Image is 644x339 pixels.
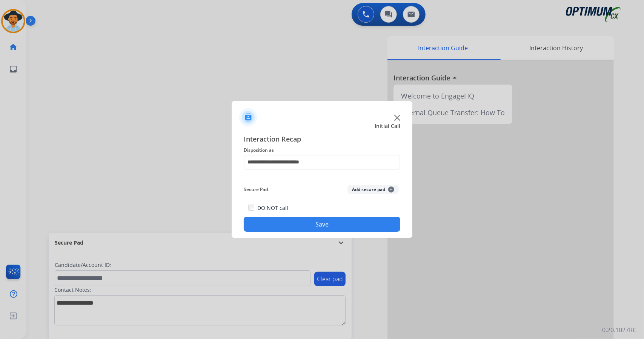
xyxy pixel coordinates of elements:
span: Secure Pad [244,185,268,194]
img: contact-recap-line.svg [244,176,400,176]
span: + [388,186,394,193]
button: Save [244,217,400,232]
span: Interaction Recap [244,134,400,146]
label: DO NOT call [257,204,288,212]
span: Disposition as [244,146,400,155]
img: contactIcon [239,108,257,126]
button: Add secure pad+ [347,185,399,194]
span: Initial Call [375,122,400,130]
p: 0.20.1027RC [602,325,636,334]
